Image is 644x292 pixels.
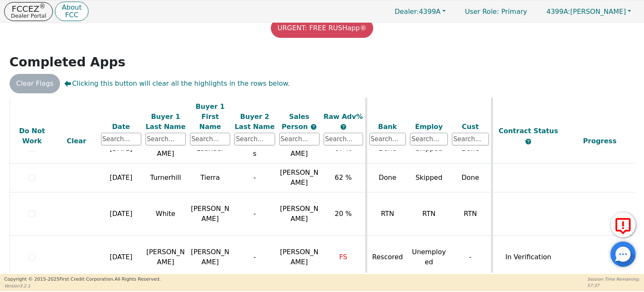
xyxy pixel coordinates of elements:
p: Copyright © 2015- 2025 First Credit Corporation. [4,276,161,283]
span: Contract Status [499,127,558,135]
span: FS [339,253,347,261]
td: - [232,236,277,279]
strong: Completed Apps [10,55,126,69]
td: - [232,163,277,192]
div: Do Not Work [12,126,52,146]
button: AboutFCC [55,2,88,21]
p: Dealer Portal [11,13,46,18]
input: Search... [190,133,230,145]
button: Dealer:4399A [386,5,454,18]
td: Skipped [408,163,450,192]
button: URGENT: FREE RUSHapp® [271,18,374,38]
p: FCC [62,12,81,18]
td: RTN [366,192,408,236]
td: RTN [450,192,492,236]
div: Clear [56,136,96,146]
span: 62 % [335,174,352,182]
p: Session Time Remaining: [587,276,640,282]
td: [PERSON_NAME] [188,236,232,279]
span: Dealer: [395,8,419,16]
td: [PERSON_NAME] [143,236,188,279]
div: Buyer 2 Last Name [234,111,275,132]
input: Search... [369,133,406,145]
td: [DATE] [99,163,143,192]
div: Progress [566,136,634,146]
td: Unemployed [408,236,450,279]
span: Clicking this button will clear all the highlights in the rows below. [64,79,290,89]
input: Search... [324,133,363,145]
input: Search... [234,133,275,145]
td: White [143,192,188,236]
td: Done [450,163,492,192]
td: [PERSON_NAME] [188,192,232,236]
td: [DATE] [99,192,143,236]
input: Search... [145,133,186,145]
span: 20 % [335,210,352,218]
button: Report Error to FCC [610,212,636,237]
span: [PERSON_NAME] [280,168,319,187]
input: Search... [452,133,489,145]
span: All Rights Reserved. [114,276,161,282]
td: In Verification [492,236,564,279]
input: Search... [410,133,448,145]
p: 57:37 [587,282,640,289]
td: [DATE] [99,236,143,279]
div: Cust [452,121,489,132]
p: Primary [457,3,535,20]
p: About [62,4,81,11]
div: Date [101,121,141,132]
td: RTN [408,192,450,236]
p: FCCEZ [11,5,46,13]
span: Raw Adv% [324,112,363,120]
td: - [232,192,277,236]
button: FCCEZ®Dealer Portal [4,2,53,21]
input: Search... [101,133,141,145]
span: [PERSON_NAME] [280,248,319,266]
span: User Role : [465,8,499,16]
button: 4399A:[PERSON_NAME] [538,5,640,18]
span: 4399A [395,8,441,16]
td: Done [366,163,408,192]
div: Buyer 1 First Name [190,101,230,132]
div: Employ [410,121,448,132]
div: Buyer 1 Last Name [145,111,186,132]
input: Search... [279,133,319,145]
td: Tierra [188,163,232,192]
span: 4399A: [546,8,570,16]
div: Bank [369,121,406,132]
sup: ® [39,3,46,10]
p: Version 3.2.1 [4,283,161,289]
td: - [450,236,492,279]
td: Rescored [366,236,408,279]
span: [PERSON_NAME] [546,8,626,16]
span: [PERSON_NAME] [280,205,319,223]
td: Turnerhill [143,163,188,192]
span: Sales Person [282,112,310,130]
a: User Role: Primary [457,3,535,20]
